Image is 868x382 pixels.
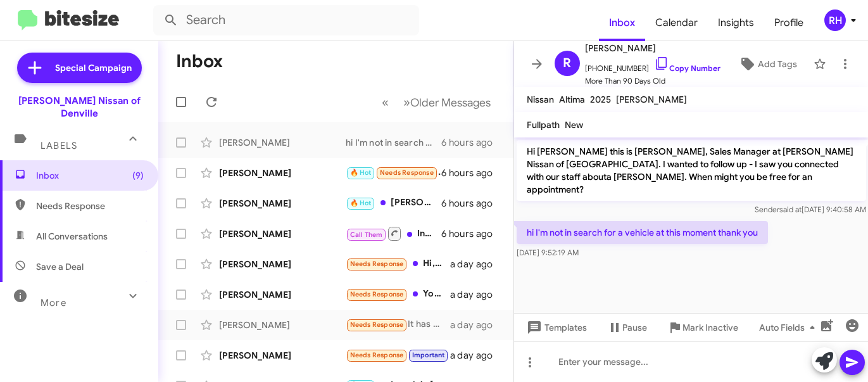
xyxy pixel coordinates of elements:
span: Fullpath [527,119,560,131]
span: Nissan [527,94,554,105]
span: Altima [559,94,585,105]
span: Important [412,351,445,359]
span: Save a Deal [36,260,84,273]
input: Search [153,5,419,35]
div: RH [824,10,846,31]
div: [PERSON_NAME] [219,258,346,271]
span: » [403,94,410,110]
div: a day ago [450,349,503,362]
div: 6 hours ago [441,197,503,210]
button: Pause [597,316,657,339]
span: [DATE] 9:52:19 AM [517,248,579,257]
span: Needs Response [36,200,144,212]
div: If I am interested in selling it, I will let you know the date. [346,348,450,362]
div: 6 hours ago [441,167,503,179]
span: Needs Response [350,290,404,298]
a: Copy Number [654,63,720,73]
div: [PERSON_NAME] [219,227,346,240]
span: Needs Response [350,260,404,268]
span: [PHONE_NUMBER] [585,56,720,75]
span: Add Tags [758,53,797,75]
p: hi I'm not in search for a vehicle at this moment thank you [517,221,768,244]
button: Add Tags [727,53,807,75]
button: Templates [514,316,597,339]
div: Good morning [PERSON_NAME] how are you? I don't have any credit or anything to put down on a vehi... [346,165,441,180]
span: 🔥 Hot [350,169,372,177]
span: Inbox [36,169,144,182]
h1: Inbox [176,51,223,72]
a: Insights [708,4,764,41]
a: Special Campaign [17,53,142,83]
button: Previous [374,89,396,115]
span: (9) [132,169,144,182]
span: Needs Response [350,351,404,359]
span: [PERSON_NAME] [616,94,687,105]
button: Mark Inactive [657,316,748,339]
div: Hi, I don't have a problem selling my rogue but I do have a problem with the fact that the car is... [346,257,450,271]
span: All Conversations [36,230,108,243]
div: [PERSON_NAME] [219,349,346,362]
div: hi I'm not in search for a vehicle at this moment thank you [346,136,441,149]
a: Calendar [645,4,708,41]
a: Profile [764,4,814,41]
div: a day ago [450,319,503,331]
div: 6 hours ago [441,136,503,149]
div: It has a 150k on it now [346,317,450,332]
span: 2025 [590,94,611,105]
div: Inbound Call [346,226,441,241]
span: More [41,297,66,309]
a: Inbox [599,4,645,41]
span: New [565,119,583,131]
div: 6 hours ago [441,227,503,240]
span: Pause [622,316,647,339]
span: Sender [DATE] 9:40:58 AM [754,205,865,214]
span: Special Campaign [55,61,132,74]
div: [PERSON_NAME] [219,288,346,301]
div: [PERSON_NAME] [219,167,346,179]
button: Auto Fields [749,316,830,339]
span: [PERSON_NAME] [585,41,720,56]
span: Needs Response [380,169,434,177]
span: Labels [41,140,77,151]
span: said at [779,205,801,214]
div: You can come here to appraise it [346,287,450,302]
span: Templates [524,316,587,339]
span: Call Them [350,231,383,239]
button: RH [814,10,854,31]
span: « [382,94,389,110]
button: Next [396,89,498,115]
div: [PERSON_NAME] [219,197,346,210]
span: Auto Fields [759,316,820,339]
div: [PERSON_NAME] [219,319,346,331]
span: Older Messages [410,96,491,110]
div: [PERSON_NAME] [219,136,346,149]
p: Hi [PERSON_NAME] this is [PERSON_NAME], Sales Manager at [PERSON_NAME] Nissan of [GEOGRAPHIC_DATA... [517,140,866,201]
span: Needs Response [350,321,404,329]
span: R [563,53,571,73]
span: Mark Inactive [682,316,738,339]
span: More Than 90 Days Old [585,75,720,87]
span: 🔥 Hot [350,199,372,207]
nav: Page navigation example [375,89,498,115]
div: [PERSON_NAME], we contacted service for a service appointment [346,196,441,210]
div: a day ago [450,288,503,301]
div: a day ago [450,258,503,271]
